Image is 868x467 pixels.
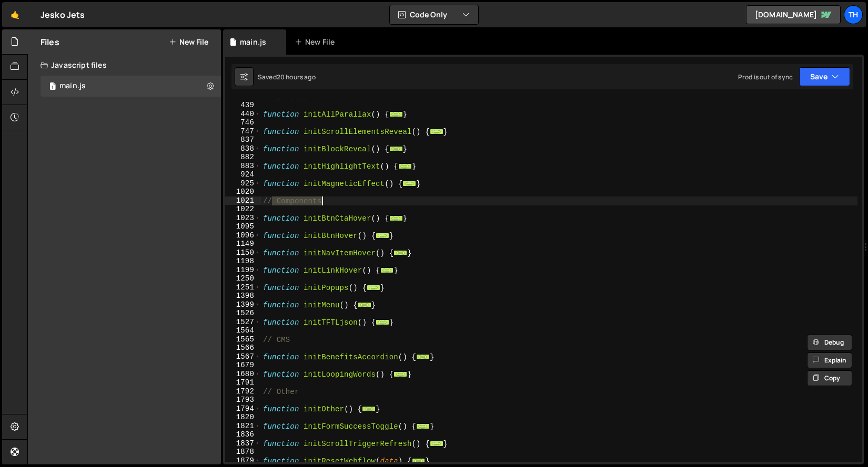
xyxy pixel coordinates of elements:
div: 440 [225,110,261,119]
span: ... [393,250,407,255]
div: 1879 [225,456,261,465]
div: 1022 [225,205,261,214]
div: 1399 [225,300,261,309]
span: ... [389,111,403,117]
div: 16759/45776.js [41,76,221,97]
span: ... [380,267,394,273]
div: 838 [225,144,261,153]
div: 1526 [225,309,261,318]
div: 1567 [225,352,261,361]
div: 1680 [225,370,261,379]
span: ... [430,128,443,134]
div: 1564 [225,326,261,335]
div: 1679 [225,361,261,370]
div: 883 [225,162,261,171]
div: 1021 [225,196,261,205]
span: ... [376,319,389,325]
div: 747 [225,127,261,136]
button: Save [799,67,850,86]
a: [DOMAIN_NAME] [746,5,841,24]
span: ... [358,302,371,307]
div: 1096 [225,231,261,240]
span: ... [398,163,412,169]
div: 1150 [225,248,261,257]
span: ... [362,406,376,411]
div: main.js [240,37,266,47]
div: 746 [225,118,261,127]
div: Saved [258,72,316,81]
div: 1820 [225,413,261,422]
div: 1149 [225,240,261,248]
div: 837 [225,136,261,144]
button: Copy [807,370,852,386]
span: ... [430,440,443,446]
button: Explain [807,352,852,368]
div: 1878 [225,448,261,456]
div: 1794 [225,404,261,413]
div: 1095 [225,222,261,231]
div: 1198 [225,257,261,266]
button: New File [169,38,208,46]
span: ... [412,458,426,463]
div: 1566 [225,344,261,352]
button: Code Only [390,5,478,24]
span: ... [416,354,430,359]
div: 1398 [225,292,261,300]
div: 1821 [225,422,261,431]
div: New File [295,37,339,47]
div: 20 hours ago [277,72,316,81]
div: 1527 [225,318,261,327]
div: 1836 [225,430,261,439]
span: ... [389,146,403,151]
div: 1020 [225,188,261,196]
span: ... [402,180,416,186]
a: Th [844,5,863,24]
span: ... [393,371,407,377]
span: 1 [49,83,56,91]
div: Jesko Jets [41,8,85,21]
div: 1251 [225,283,261,292]
span: ... [389,215,403,221]
div: 1565 [225,335,261,344]
div: Prod is out of sync [738,72,793,81]
div: 1791 [225,378,261,387]
div: main.js [59,81,86,91]
div: 1023 [225,214,261,223]
span: ... [367,284,380,290]
div: Javascript files [28,55,221,76]
div: 1250 [225,274,261,283]
div: 1199 [225,266,261,275]
div: 925 [225,179,261,188]
button: Debug [807,335,852,350]
a: 🤙 [2,2,28,27]
div: 882 [225,153,261,162]
div: 1793 [225,396,261,404]
div: 1837 [225,439,261,448]
span: ... [376,232,389,238]
div: 1792 [225,387,261,396]
div: 924 [225,170,261,179]
span: ... [416,423,430,429]
h2: Files [41,36,59,48]
div: 439 [225,101,261,110]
